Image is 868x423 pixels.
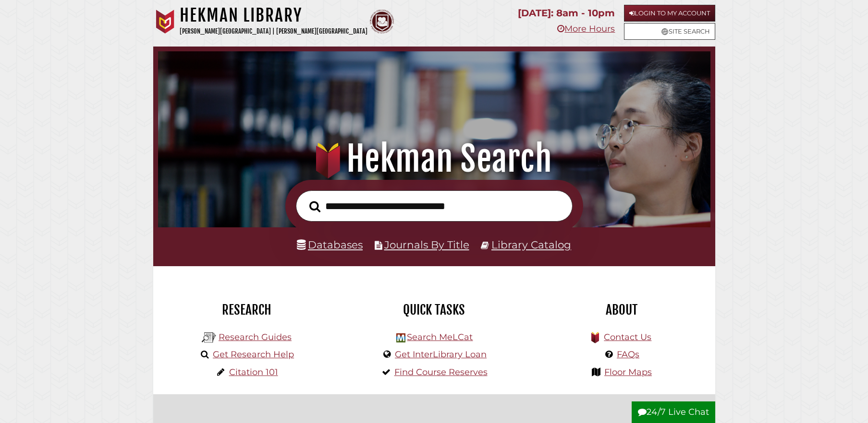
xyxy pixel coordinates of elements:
a: Site Search [624,23,715,40]
a: More Hours [557,23,615,34]
a: Find Course Reserves [394,367,488,377]
p: [PERSON_NAME][GEOGRAPHIC_DATA] | [PERSON_NAME][GEOGRAPHIC_DATA] [180,26,367,37]
p: [DATE]: 8am - 10pm [518,5,615,22]
a: Library Catalog [491,238,571,251]
a: Citation 101 [229,367,278,377]
a: Research Guides [219,332,292,342]
h1: Hekman Search [171,138,697,180]
a: Journals By Title [384,238,469,251]
h1: Hekman Library [180,5,367,26]
a: FAQs [617,349,639,360]
a: Databases [297,238,363,251]
h2: Research [160,302,333,318]
h2: Quick Tasks [348,302,521,318]
i: Search [309,200,320,212]
img: Hekman Library Logo [396,333,405,342]
a: Login to My Account [624,5,715,22]
img: Calvin Theological Seminary [370,10,394,34]
button: Search [305,198,325,215]
a: Search MeLCat [407,332,473,342]
a: Floor Maps [604,367,652,377]
img: Hekman Library Logo [202,330,216,345]
a: Get Research Help [213,349,294,360]
a: Contact Us [604,332,651,342]
h2: About [535,302,708,318]
img: Calvin University [153,10,177,34]
a: Get InterLibrary Loan [395,349,487,360]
